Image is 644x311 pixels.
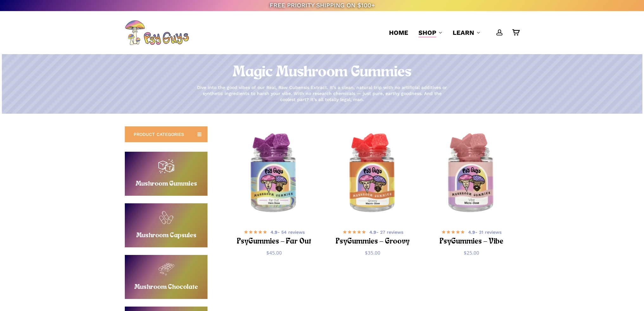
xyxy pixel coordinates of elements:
b: 4.9 [369,230,376,235]
a: PsyGummies - Groovy [327,128,419,220]
span: - 27 reviews [369,229,403,235]
p: Dive into the good vibes of our Real, Raw Cubensis Extract. It’s a clean, natural trip with no ar... [195,85,449,103]
span: - 54 reviews [271,229,305,235]
span: $ [266,250,269,256]
img: Passionfruit microdose magic mushroom gummies in a PsyGuys branded jar [425,128,518,220]
span: $ [464,250,467,256]
bdi: 35.00 [365,250,380,256]
bdi: 25.00 [464,250,479,256]
span: PRODUCT CATEGORIES [134,131,184,137]
a: 4.9- 54 reviews PsyGummies – Far Out [236,228,313,245]
img: Strawberry macrodose magic mushroom gummies in a PsyGuys branded jar [327,128,419,220]
span: Shop [418,29,436,36]
span: Learn [453,29,474,36]
a: PsyGummies - Far Out [228,128,321,220]
b: 4.9 [271,230,277,235]
a: Home [389,28,408,37]
a: 4.9- 27 reviews PsyGummies – Groovy [335,228,411,245]
h2: PsyGummies – Groovy [335,236,411,248]
span: $ [365,250,368,256]
a: PsyGummies - Vibe [425,128,518,220]
h2: PsyGummies – Vibe [433,236,510,248]
a: Shop [418,28,443,37]
bdi: 45.00 [266,250,282,256]
img: Blackberry hero dose magic mushroom gummies in a PsyGuys branded jar [228,128,321,220]
nav: Main Menu [384,11,519,54]
img: PsyGuys [125,20,189,45]
a: PRODUCT CATEGORIES [125,126,207,142]
a: Learn [453,28,481,37]
a: Cart [512,29,519,36]
b: 4.9 [468,230,475,235]
span: Home [389,29,408,36]
a: 4.9- 31 reviews PsyGummies – Vibe [433,228,510,245]
h2: PsyGummies – Far Out [236,236,313,248]
span: - 31 reviews [468,229,501,235]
